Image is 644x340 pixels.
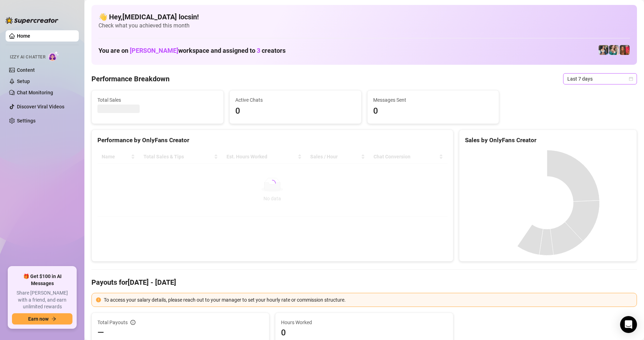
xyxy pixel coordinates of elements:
span: 0 [235,105,356,118]
a: Home [17,33,30,39]
div: To access your salary details, please reach out to your manager to set your hourly rate or commis... [104,296,632,304]
span: info-circle [130,320,135,325]
span: Total Sales [97,96,218,104]
span: Hours Worked [281,319,447,326]
img: logo-BBDzfeDw.svg [6,17,58,24]
div: Sales by OnlyFans Creator [465,136,631,145]
img: Zaddy [609,45,619,55]
div: Performance by OnlyFans Creator [97,136,447,145]
a: Setup [17,78,30,84]
span: Messages Sent [373,96,493,104]
h4: Performance Breakdown [91,74,170,84]
span: loading [268,179,277,188]
img: AI Chatter [48,51,59,61]
span: arrow-right [51,316,56,321]
span: Total Payouts [97,319,128,326]
span: Share [PERSON_NAME] with a friend, and earn unlimited rewards [12,290,72,310]
button: Earn nowarrow-right [12,313,72,325]
div: Open Intercom Messenger [620,316,637,333]
span: — [97,327,104,338]
h4: Payouts for [DATE] - [DATE] [91,277,637,287]
span: Check what you achieved this month [98,22,630,30]
img: Bella [620,45,630,55]
h4: 👋 Hey, [MEDICAL_DATA] locsin ! [98,12,630,22]
span: Active Chats [235,96,356,104]
span: 3 [257,47,260,54]
a: Settings [17,118,36,124]
span: 🎁 Get $100 in AI Messages [12,273,72,287]
h1: You are on workspace and assigned to creators [98,47,286,55]
a: Chat Monitoring [17,90,53,95]
img: Katy [599,45,608,55]
span: [PERSON_NAME] [130,47,178,54]
span: exclamation-circle [96,297,101,302]
span: Earn now [28,316,49,322]
span: 0 [373,105,493,118]
span: Izzy AI Chatter [10,54,45,61]
span: Last 7 days [567,74,633,84]
a: Content [17,67,35,73]
a: Discover Viral Videos [17,104,64,109]
span: 0 [281,327,447,338]
span: calendar [629,77,633,81]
